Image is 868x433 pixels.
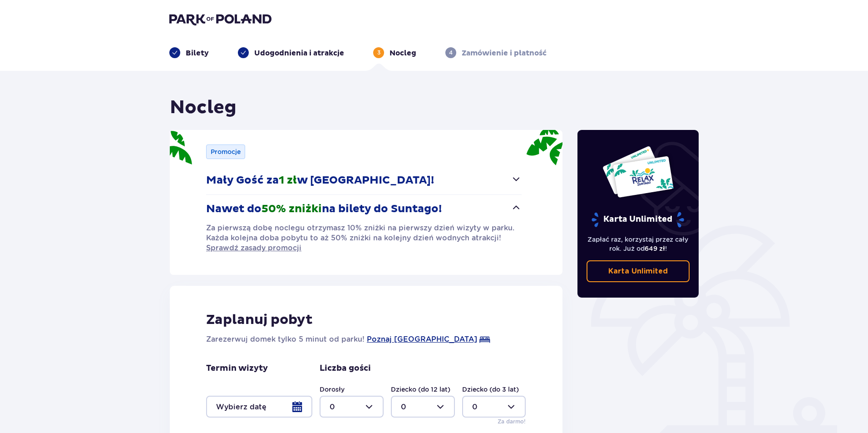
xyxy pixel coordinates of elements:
[587,235,690,253] p: Zapłać raz, korzystaj przez cały rok. Już od !
[587,260,690,282] a: Karta Unlimited
[170,96,237,119] h1: Nocleg
[279,174,297,187] span: 1 zł
[320,385,345,394] label: Dorosły
[211,147,241,156] p: Promocje
[373,47,416,58] div: 3Nocleg
[206,363,268,374] p: Termin wizyty
[206,195,522,223] button: Nawet do50% zniżkina bilety do Suntago!
[390,48,416,58] p: Nocleg
[206,243,301,253] a: Sprawdź zasady promocji
[206,174,434,187] p: Mały Gość za w [GEOGRAPHIC_DATA]!
[238,47,344,58] div: Udogodnienia i atrakcje
[206,202,442,216] p: Nawet do na bilety do Suntago!
[320,363,371,374] p: Liczba gości
[169,13,271,25] img: Park of Poland logo
[602,145,674,198] img: Dwie karty całoroczne do Suntago z napisem 'UNLIMITED RELAX', na białym tle z tropikalnymi liśćmi...
[254,48,344,58] p: Udogodnienia i atrakcje
[206,223,522,253] p: Za pierwszą dobę noclegu otrzymasz 10% zniżki na pierwszy dzień wizyty w parku. Każda kolejna dob...
[261,202,322,216] span: 50% zniżki
[445,47,547,58] div: 4Zamówienie i płatność
[498,418,526,426] p: Za darmo!
[206,166,522,194] button: Mały Gość za1 złw [GEOGRAPHIC_DATA]!
[206,223,522,253] div: Nawet do50% zniżkina bilety do Suntago!
[377,49,380,57] p: 3
[169,47,209,58] div: Bilety
[608,266,668,276] p: Karta Unlimited
[367,334,477,345] a: Poznaj [GEOGRAPHIC_DATA]
[391,385,450,394] label: Dziecko (do 12 lat)
[645,245,665,252] span: 649 zł
[206,334,365,345] p: Zarezerwuj domek tylko 5 minut od parku!
[186,48,209,58] p: Bilety
[462,48,547,58] p: Zamówienie i płatność
[449,49,453,57] p: 4
[462,385,519,394] label: Dziecko (do 3 lat)
[591,212,685,228] p: Karta Unlimited
[206,311,313,328] p: Zaplanuj pobyt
